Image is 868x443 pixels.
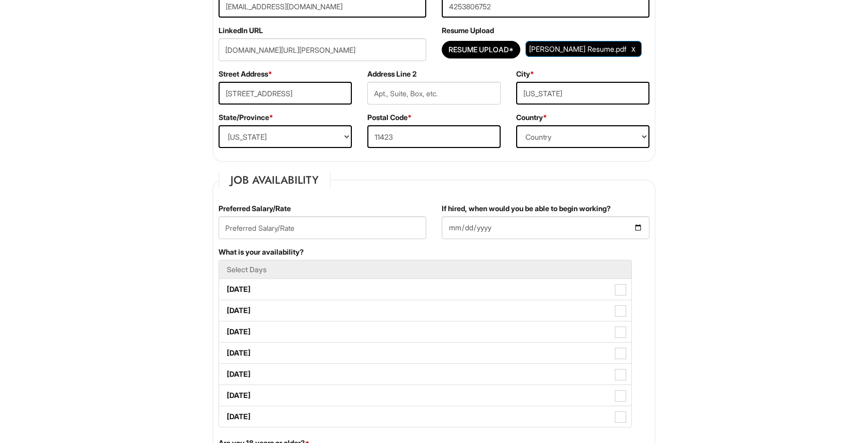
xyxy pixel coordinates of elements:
[219,343,631,363] label: [DATE]
[516,112,547,123] label: Country
[219,321,631,342] label: [DATE]
[227,265,624,273] h5: Select Days
[219,38,426,61] input: LinkedIn URL
[219,247,304,257] label: What is your availability?
[219,112,273,123] label: State/Province
[442,41,520,58] button: Resume Upload*Resume Upload*
[367,112,412,123] label: Postal Code
[219,406,631,427] label: [DATE]
[219,25,263,36] label: LinkedIn URL
[219,364,631,385] label: [DATE]
[516,69,534,79] label: City
[629,42,638,56] a: Clear Uploaded File
[219,279,631,300] label: [DATE]
[219,172,331,188] legend: Job Availability
[367,82,501,105] input: Apt., Suite, Box, etc.
[219,125,352,148] select: State/Province
[442,25,494,36] label: Resume Upload
[219,300,631,321] label: [DATE]
[219,69,272,79] label: Street Address
[516,125,649,148] select: Country
[219,203,291,214] label: Preferred Salary/Rate
[219,385,631,406] label: [DATE]
[516,82,649,105] input: City
[219,216,426,239] input: Preferred Salary/Rate
[367,69,416,79] label: Address Line 2
[529,45,626,53] span: [PERSON_NAME] Resume.pdf
[367,125,501,148] input: Postal Code
[442,203,611,214] label: If hired, when would you be able to begin working?
[219,82,352,105] input: Street Address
